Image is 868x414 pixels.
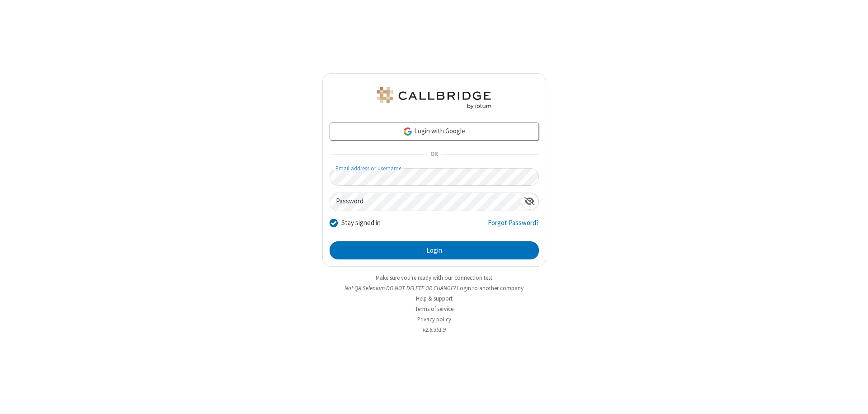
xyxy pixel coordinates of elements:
input: Password [330,193,521,211]
button: Login to another company [457,284,524,292]
a: Help & support [416,295,453,302]
div: Show password [521,193,538,210]
li: v2.6.351.9 [322,325,546,334]
img: google-icon.png [403,127,413,136]
a: Login with Google [330,122,539,141]
a: Forgot Password? [488,218,539,235]
button: Login [330,241,539,259]
label: Stay signed in [341,218,381,228]
span: OR [427,148,441,161]
a: Make sure you're ready with our connection test [376,274,492,282]
input: Email address or username [330,168,539,186]
a: Terms of service [415,305,453,313]
li: Not QA Selenium DO NOT DELETE OR CHANGE? [322,284,546,292]
img: QA Selenium DO NOT DELETE OR CHANGE [375,87,493,109]
a: Privacy policy [417,315,451,323]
